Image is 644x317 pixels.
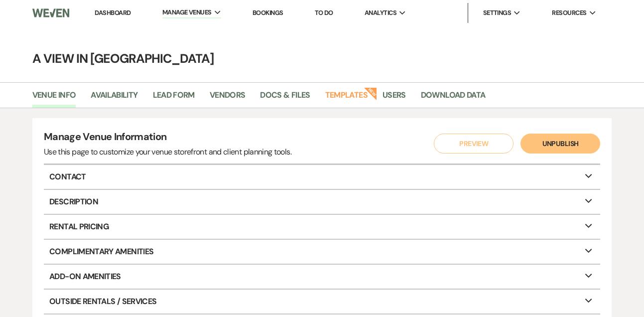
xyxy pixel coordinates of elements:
[44,290,600,314] p: Outside Rentals / Services
[44,265,600,289] p: Add-On Amenities
[365,8,396,18] span: Analytics
[44,130,291,146] h4: Manage Venue Information
[162,7,212,17] span: Manage Venues
[260,89,310,108] a: Docs & Files
[364,86,378,100] strong: New
[552,8,586,18] span: Resources
[44,190,600,214] p: Description
[44,146,291,158] div: Use this page to customize your venue storefront and client planning tools.
[253,8,283,17] a: Bookings
[432,134,512,154] a: Preview
[153,89,195,108] a: Lead Form
[325,89,368,108] a: Templates
[91,89,137,108] a: Availability
[32,2,69,23] img: Weven Logo
[383,89,406,108] a: Users
[44,215,600,239] p: Rental Pricing
[421,89,486,108] a: Download Data
[434,134,514,154] button: Preview
[210,89,246,108] a: Vendors
[315,8,333,17] a: To Do
[44,165,600,189] p: Contact
[483,8,512,18] span: Settings
[520,134,600,154] button: Unpublish
[95,8,130,17] a: Dashboard
[44,240,600,264] p: Complimentary Amenities
[32,89,76,108] a: Venue Info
